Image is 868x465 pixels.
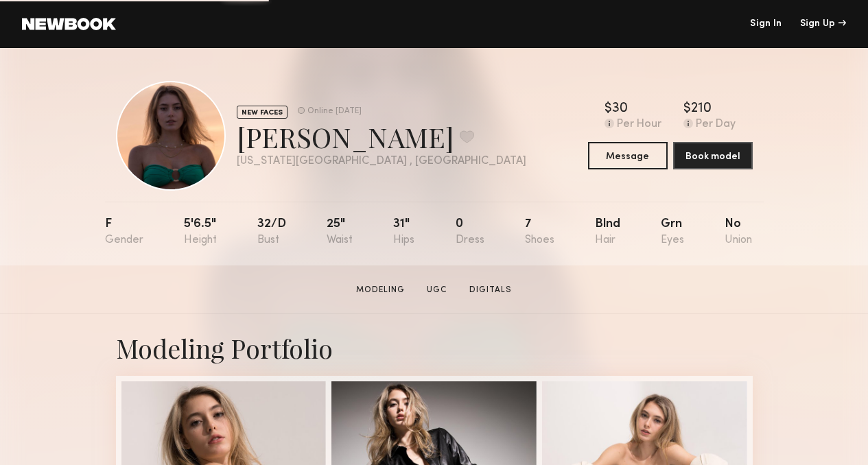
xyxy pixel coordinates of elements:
div: Online [DATE] [307,107,362,116]
button: Message [588,142,668,169]
div: $ [605,102,612,116]
div: [PERSON_NAME] [237,119,526,155]
div: Per Hour [617,119,661,131]
div: Grn [661,218,684,246]
a: Modeling [351,284,410,296]
div: Sign Up [800,19,846,29]
div: [US_STATE][GEOGRAPHIC_DATA] , [GEOGRAPHIC_DATA] [237,156,526,167]
div: 5'6.5" [184,218,217,246]
a: UGC [421,284,453,296]
div: No [725,218,752,246]
div: Blnd [595,218,620,246]
div: NEW FACES [237,106,288,119]
a: Sign In [750,19,782,29]
div: 25" [327,218,353,246]
div: 30 [612,102,628,116]
a: Digitals [464,284,517,296]
div: $ [683,102,691,116]
div: 210 [691,102,712,116]
button: Book model [673,142,753,169]
div: F [105,218,143,246]
div: Per Day [696,119,736,131]
div: 0 [456,218,484,246]
div: 7 [525,218,554,246]
div: 32/d [257,218,286,246]
div: 31" [393,218,414,246]
div: Modeling Portfolio [116,331,753,365]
